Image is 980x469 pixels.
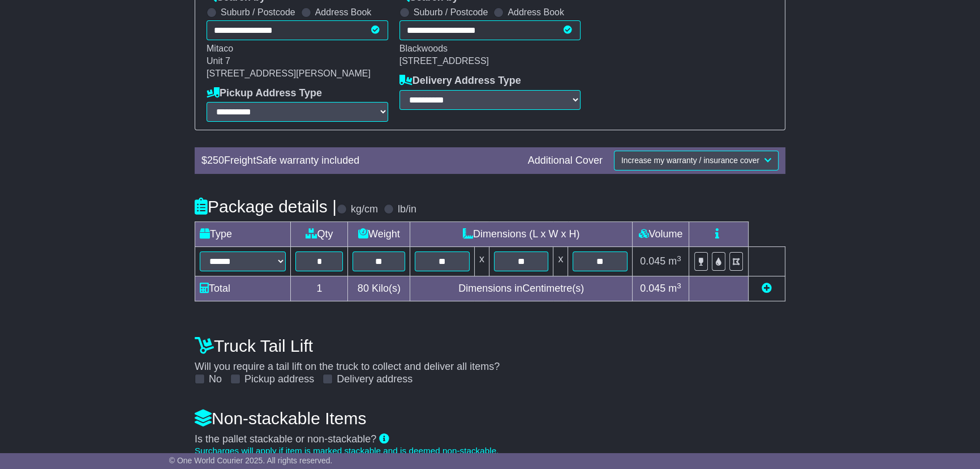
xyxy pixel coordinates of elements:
[358,283,369,294] span: 80
[762,283,772,294] a: Add new item
[348,222,410,247] td: Weight
[348,276,410,301] td: Kilo(s)
[195,409,785,428] h4: Non-stackable Items
[315,7,372,18] label: Address Book
[196,155,522,167] div: $ FreightSafe warranty included
[640,255,665,267] span: 0.045
[474,247,489,276] td: x
[195,197,337,216] h4: Package details |
[221,7,295,18] label: Suburb / Postcode
[621,156,759,165] span: Increase my warranty / insurance cover
[508,7,564,18] label: Address Book
[207,87,322,100] label: Pickup Address Type
[337,373,412,386] label: Delivery address
[195,446,785,456] div: Surcharges will apply if item is marked stackable and is deemed non-stackable.
[207,155,224,166] span: 250
[291,276,348,301] td: 1
[522,155,608,167] div: Additional Cover
[410,276,633,301] td: Dimensions in Centimetre(s)
[244,373,314,386] label: Pickup address
[399,75,521,87] label: Delivery Address Type
[399,56,489,66] span: [STREET_ADDRESS]
[207,44,233,53] span: Mitaco
[351,203,378,216] label: kg/cm
[614,151,779,170] button: Increase my warranty / insurance cover
[668,283,681,294] span: m
[291,222,348,247] td: Qty
[195,222,291,247] td: Type
[414,7,488,18] label: Suburb / Postcode
[677,254,681,263] sup: 3
[195,276,291,301] td: Total
[195,433,376,445] span: Is the pallet stackable or non-stackable?
[640,283,665,294] span: 0.045
[169,456,333,465] span: © One World Courier 2025. All rights reserved.
[207,69,371,78] span: [STREET_ADDRESS][PERSON_NAME]
[195,336,785,355] h4: Truck Tail Lift
[410,222,633,247] td: Dimensions (L x W x H)
[189,330,791,386] div: Will you require a tail lift on the truck to collect and deliver all items?
[398,203,416,216] label: lb/in
[677,282,681,290] sup: 3
[209,373,222,386] label: No
[668,255,681,267] span: m
[399,44,448,53] span: Blackwoods
[553,247,568,276] td: x
[632,222,689,247] td: Volume
[207,56,230,66] span: Unit 7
